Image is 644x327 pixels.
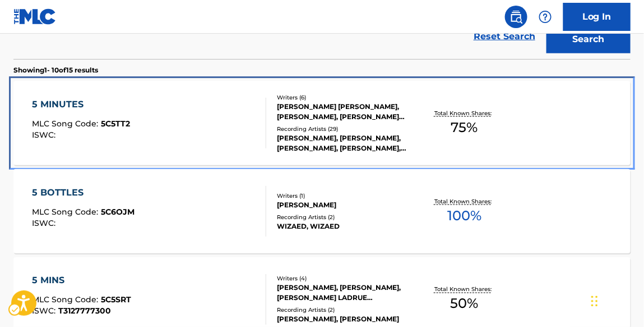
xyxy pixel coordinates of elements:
p: Total Known Shares: [434,285,494,294]
img: MLC Logo [13,8,57,25]
div: Recording Artists ( 29 ) [277,125,413,133]
span: 100 % [447,206,481,226]
p: Total Known Shares: [434,197,494,206]
div: WIZAED, WIZAED [277,221,413,231]
p: Showing 1 - 10 of 15 results [13,65,98,75]
div: 5 MINUTES [32,98,130,111]
div: [PERSON_NAME], [PERSON_NAME], [PERSON_NAME], [PERSON_NAME], [PERSON_NAME] [277,133,413,153]
span: 50 % [450,294,478,314]
div: [PERSON_NAME] [277,200,413,210]
span: MLC Song Code : [32,207,101,217]
img: help [539,10,552,24]
div: 5 MINS [32,274,131,288]
div: Drag [591,284,598,318]
span: 5C5TT2 [101,119,130,129]
button: Search [546,25,631,53]
span: ISWC : [32,218,58,228]
div: Recording Artists ( 2 ) [277,306,413,315]
a: Log In [563,3,631,31]
span: 75 % [451,117,478,138]
a: Reset Search [468,24,541,49]
div: [PERSON_NAME], [PERSON_NAME] [277,315,413,325]
span: T3127777300 [58,306,111,316]
span: ISWC : [32,130,58,140]
p: Total Known Shares: [434,109,494,117]
iframe: Hubspot Iframe [588,273,644,327]
div: Writers ( 1 ) [277,192,413,200]
a: 5 BOTTLESMLC Song Code:5C6OJMISWC:Writers (1)[PERSON_NAME]Recording Artists (2)WIZAED, WIZAEDTota... [13,169,631,253]
div: Writers ( 6 ) [277,93,413,102]
span: MLC Song Code : [32,295,101,305]
div: [PERSON_NAME] [PERSON_NAME], [PERSON_NAME], [PERSON_NAME] [PERSON_NAME], [PERSON_NAME] [PERSON_NA... [277,102,413,122]
span: MLC Song Code : [32,119,101,129]
div: Recording Artists ( 2 ) [277,213,413,221]
div: Chat Widget [588,273,644,327]
span: ISWC : [32,306,58,316]
span: 5C6OJM [101,207,135,217]
img: search [509,10,523,24]
div: 5 BOTTLES [32,186,135,199]
div: Writers ( 4 ) [277,275,413,283]
div: [PERSON_NAME], [PERSON_NAME], [PERSON_NAME] LADRUE [PERSON_NAME] [PERSON_NAME] [277,283,413,303]
span: 5C5SRT [101,295,131,305]
a: 5 MINUTESMLC Song Code:5C5TT2ISWC:Writers (6)[PERSON_NAME] [PERSON_NAME], [PERSON_NAME], [PERSON_... [13,81,631,165]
